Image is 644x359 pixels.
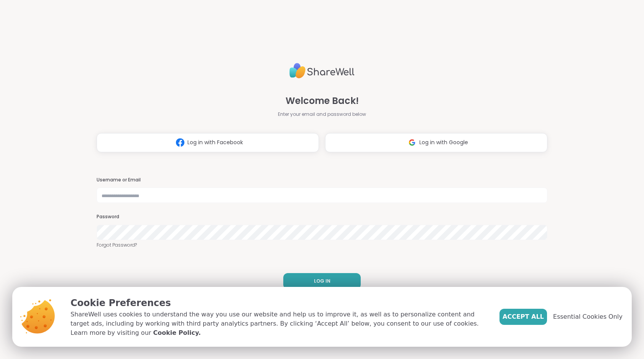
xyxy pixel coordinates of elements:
img: ShareWell Logomark [405,135,419,150]
span: Accept All [503,312,544,321]
img: ShareWell Logomark [173,135,187,150]
span: Log in with Facebook [187,138,243,147]
span: Log in with Google [419,138,468,147]
h3: Password [97,214,547,220]
a: Cookie Policy. [153,328,200,338]
h3: Username or Email [97,177,547,183]
span: LOG IN [314,278,330,285]
img: ShareWell Logo [289,60,355,82]
button: Accept All [499,309,547,325]
p: ShareWell uses cookies to understand the way you use our website and help us to improve it, as we... [71,310,487,338]
span: Essential Cookies Only [553,312,623,321]
span: Enter your email and password below [278,111,366,118]
button: Log in with Google [325,133,547,152]
span: Welcome Back! [286,94,359,108]
button: LOG IN [283,273,361,289]
a: Forgot Password? [97,242,547,249]
button: Log in with Facebook [97,133,319,152]
p: Cookie Preferences [71,296,487,310]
